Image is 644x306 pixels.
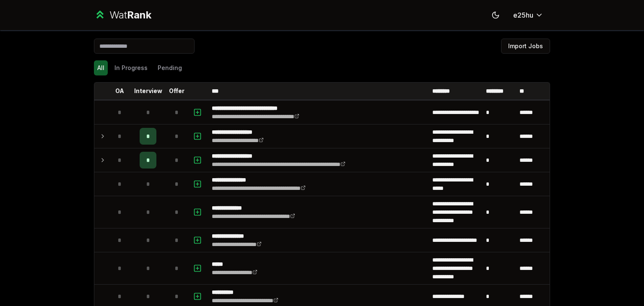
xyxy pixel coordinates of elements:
[134,87,162,95] p: Interview
[127,9,151,21] span: Rank
[169,87,184,95] p: Offer
[109,8,151,22] div: Wat
[501,39,550,54] button: Import Jobs
[94,8,151,22] a: WatRank
[506,8,550,23] button: e25hu
[154,60,185,75] button: Pending
[115,87,124,95] p: OA
[94,60,108,75] button: All
[111,60,151,75] button: In Progress
[513,10,533,20] span: e25hu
